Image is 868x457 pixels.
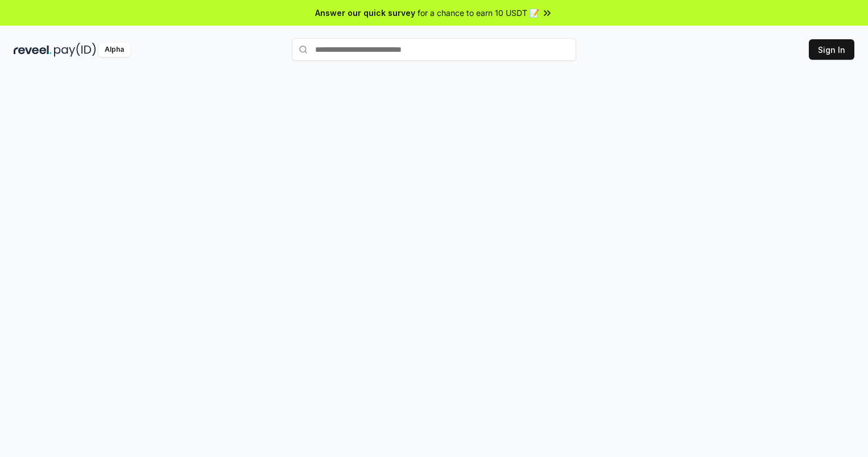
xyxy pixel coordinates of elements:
span: Answer our quick survey [315,7,415,19]
img: pay_id [54,43,96,57]
span: for a chance to earn 10 USDT 📝 [418,7,539,19]
button: Sign In [809,39,854,60]
img: reveel_dark [14,43,52,57]
div: Alpha [98,43,130,57]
